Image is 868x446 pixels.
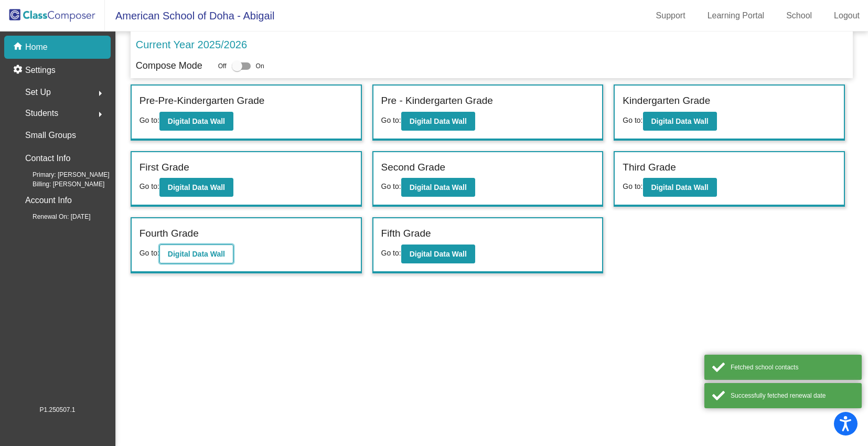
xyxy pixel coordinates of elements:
[623,116,642,124] span: Go to:
[643,112,717,131] button: Digital Data Wall
[105,7,275,24] span: American School of Doha - Abigail
[140,249,159,257] span: Go to:
[381,249,401,257] span: Go to:
[651,183,709,192] b: Digital Data Wall
[136,37,247,52] p: Current Year 2025/2026
[159,112,233,131] button: Digital Data Wall
[826,7,868,24] a: Logout
[140,116,159,124] span: Go to:
[94,87,106,100] mat-icon: arrow_right
[25,106,58,121] span: Students
[140,226,199,241] label: Fourth Grade
[401,245,475,263] button: Digital Data Wall
[140,93,265,109] label: Pre-Pre-Kindergarten Grade
[25,193,72,208] p: Account Info
[648,7,694,24] a: Support
[25,85,51,100] span: Set Up
[699,7,773,24] a: Learning Portal
[16,179,104,189] span: Billing: [PERSON_NAME]
[136,59,202,73] p: Compose Mode
[140,160,189,175] label: First Grade
[168,117,225,125] b: Digital Data Wall
[381,226,431,241] label: Fifth Grade
[256,61,264,71] span: On
[651,117,709,125] b: Digital Data Wall
[623,160,676,175] label: Third Grade
[168,183,225,192] b: Digital Data Wall
[13,64,25,77] mat-icon: settings
[778,7,820,24] a: School
[410,117,467,125] b: Digital Data Wall
[159,178,233,197] button: Digital Data Wall
[16,170,110,179] span: Primary: [PERSON_NAME]
[25,128,76,143] p: Small Groups
[401,178,475,197] button: Digital Data Wall
[381,182,401,190] span: Go to:
[140,182,159,190] span: Go to:
[94,108,106,121] mat-icon: arrow_right
[623,182,642,190] span: Go to:
[16,212,90,221] span: Renewal On: [DATE]
[218,61,227,71] span: Off
[25,41,48,54] p: Home
[401,112,475,131] button: Digital Data Wall
[381,116,401,124] span: Go to:
[25,151,70,166] p: Contact Info
[168,250,225,258] b: Digital Data Wall
[731,391,854,400] div: Successfully fetched renewal date
[410,183,467,192] b: Digital Data Wall
[159,245,233,263] button: Digital Data Wall
[623,93,710,109] label: Kindergarten Grade
[731,363,854,372] div: Fetched school contacts
[643,178,717,197] button: Digital Data Wall
[410,250,467,258] b: Digital Data Wall
[381,93,493,109] label: Pre - Kindergarten Grade
[381,160,446,175] label: Second Grade
[13,41,25,54] mat-icon: home
[25,64,56,77] p: Settings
